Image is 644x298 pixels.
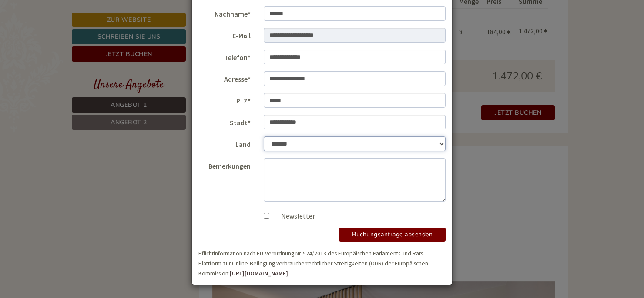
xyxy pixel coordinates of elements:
[192,158,257,171] label: Bemerkungen
[198,250,428,277] small: Pflichtinformation nach EU-Verordnung Nr. 524/2013 des Europäischen Parlaments und Rats Plattform...
[230,270,288,277] a: [URL][DOMAIN_NAME]
[13,42,134,48] small: 11:25
[192,28,257,41] label: E-Mail
[13,25,134,32] div: [GEOGRAPHIC_DATA]
[192,115,257,128] label: Stadt*
[192,50,257,63] label: Telefon*
[291,229,343,244] button: Senden
[339,228,446,242] button: Buchungsanfrage absenden
[192,6,257,19] label: Nachname*
[145,7,198,21] div: Donnerstag
[192,136,257,149] label: Land
[272,211,315,221] label: Newsletter
[7,23,138,50] div: Guten Tag, wie können wir Ihnen helfen?
[192,71,257,84] label: Adresse*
